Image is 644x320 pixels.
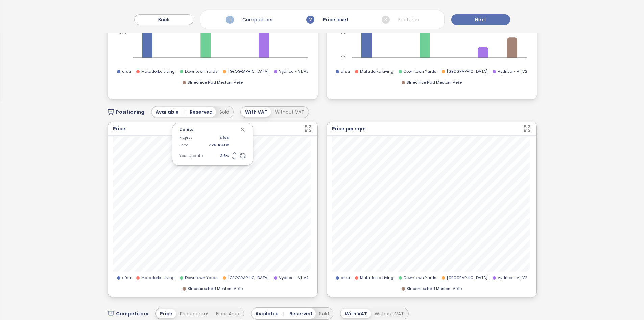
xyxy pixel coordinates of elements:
[451,14,510,25] button: Next
[185,275,218,281] span: Downtown Yards
[341,69,350,75] span: afsa
[122,69,131,75] span: afsa
[117,30,127,35] tspan: 75k €
[205,135,230,141] span: afsa
[498,69,527,75] span: Vydrica - V1, V2
[380,14,421,25] div: Features
[176,309,212,318] div: Price per m²
[228,69,269,75] span: [GEOGRAPHIC_DATA]
[340,30,346,35] tspan: 0.5
[205,153,230,159] span: 2.5 %
[283,310,284,317] span: |
[188,80,243,86] span: Slnečnice Nad Mestom Veže
[116,310,148,317] span: Competitors
[183,109,185,115] span: |
[205,142,230,148] span: 326 493 €
[360,69,393,75] span: Matadorka Living
[332,125,366,132] div: Price per sqm
[305,14,350,25] div: Price level
[407,80,462,86] span: Slnečnice Nad Mestom Veže
[404,69,436,75] span: Downtown Yards
[498,275,527,281] span: Vydrica - V1, V2
[475,16,486,23] span: Next
[371,309,408,318] div: Without VAT
[179,127,193,133] div: 2 units
[113,125,125,132] div: Price
[179,135,204,141] span: Project
[158,16,169,23] span: Back
[279,69,309,75] span: Vydrica - V1, V2
[341,275,350,281] span: afsa
[382,16,390,24] span: 3
[360,275,393,281] span: Matadorka Living
[255,310,287,317] span: Available
[341,309,371,318] div: With VAT
[156,108,187,116] span: Available
[179,142,204,148] span: Price
[156,309,176,318] div: Price
[141,275,175,281] span: Matadorka Living
[122,275,131,281] span: afsa
[185,69,218,75] span: Downtown Yards
[179,153,204,159] span: Your Update
[228,275,269,281] span: [GEOGRAPHIC_DATA]
[216,107,233,117] button: Sold
[279,275,309,281] span: Vydrica - V1, V2
[447,275,487,281] span: [GEOGRAPHIC_DATA]
[141,69,175,75] span: Matadorka Living
[241,107,271,117] div: With VAT
[447,69,487,75] span: [GEOGRAPHIC_DATA]
[289,310,312,317] span: Reserved
[404,275,436,281] span: Downtown Yards
[271,107,308,117] div: Without VAT
[116,108,144,116] span: Positioning
[306,16,314,24] span: 2
[188,286,243,292] span: Slnečnice Nad Mestom Veže
[224,14,274,25] div: Competitors
[407,286,462,292] span: Slnečnice Nad Mestom Veže
[212,309,243,318] div: Floor Area
[340,55,346,60] tspan: 0.0
[316,308,332,319] button: Sold
[226,16,234,24] span: 1
[190,108,213,116] span: Reserved
[134,14,193,25] button: Back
